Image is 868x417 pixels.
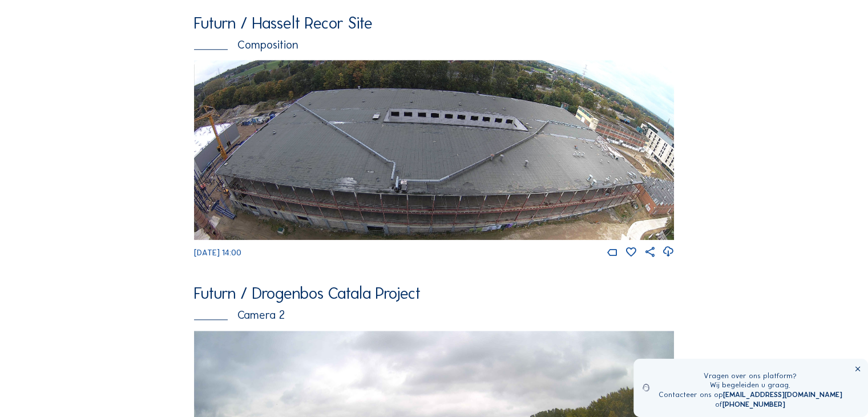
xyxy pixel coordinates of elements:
[658,390,842,400] div: Contacteer ons op
[658,371,842,381] div: Vragen over ons platform?
[722,400,785,408] a: [PHONE_NUMBER]
[658,380,842,390] div: Wij begeleiden u graag.
[643,371,650,404] img: operator
[658,400,842,410] div: of
[722,390,842,399] a: [EMAIL_ADDRESS][DOMAIN_NAME]
[194,310,674,321] div: Camera 2
[194,286,674,302] div: Futurn / Drogenbos Catala Project
[194,39,674,51] div: Composition
[194,247,241,258] span: [DATE] 14:00
[194,15,674,31] div: Futurn / Hasselt Recor Site
[194,60,674,239] img: Image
